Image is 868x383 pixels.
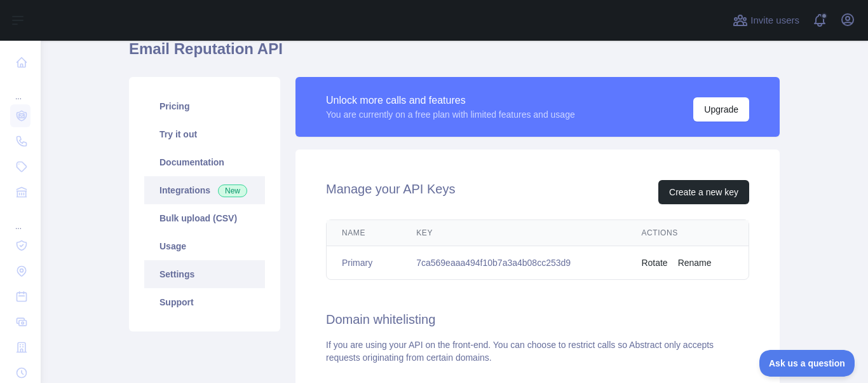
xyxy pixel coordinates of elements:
[144,120,265,148] a: Try it out
[144,232,265,260] a: Usage
[327,220,401,246] th: Name
[678,256,712,269] button: Rename
[658,180,749,204] button: Create a new key
[326,338,749,364] div: If you are using your API on the front-end. You can choose to restrict calls so Abstract only acc...
[10,206,31,232] div: ...
[693,97,749,122] button: Upgrade
[641,256,667,269] button: Rotate
[144,288,265,316] a: Support
[401,246,626,280] td: 7ca569eaaa494f10b7a3a4b08cc253d9
[144,260,265,288] a: Settings
[10,76,31,102] div: ...
[730,10,802,31] button: Invite users
[218,185,247,197] span: New
[401,220,626,246] th: Key
[626,220,749,246] th: Actions
[326,93,575,108] div: Unlock more calls and features
[327,246,401,280] td: Primary
[144,176,265,204] a: Integrations New
[759,350,855,377] iframe: Toggle Customer Support
[326,310,749,328] h2: Domain whitelisting
[129,39,780,69] h1: Email Reputation API
[326,108,575,121] div: You are currently on a free plan with limited features and usage
[144,92,265,120] a: Pricing
[750,13,799,28] span: Invite users
[144,204,265,232] a: Bulk upload (CSV)
[326,180,455,204] h2: Manage your API Keys
[144,148,265,176] a: Documentation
